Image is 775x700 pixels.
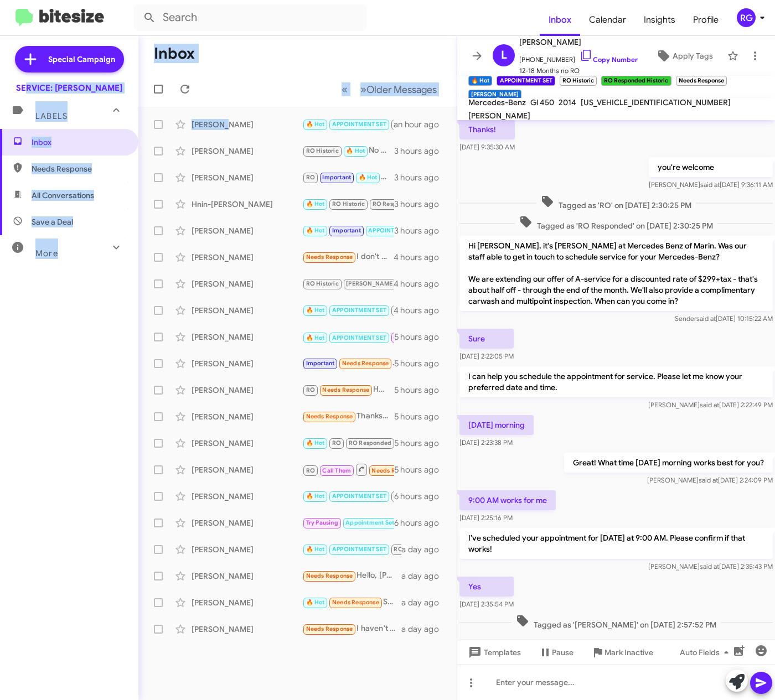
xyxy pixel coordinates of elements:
[552,642,573,662] span: Pause
[192,597,302,608] div: [PERSON_NAME]
[394,517,448,528] div: 6 hours ago
[394,172,448,183] div: 3 hours ago
[302,463,394,476] div: Inbound Call
[459,490,556,510] p: 9:00 AM works for me
[192,385,302,396] div: [PERSON_NAME]
[497,76,555,86] small: APPOINTMENT SET
[684,4,727,36] span: Profile
[332,599,379,606] span: Needs Response
[302,383,394,396] div: How much tire
[192,438,302,449] div: [PERSON_NAME]
[302,437,394,449] div: Hi [PERSON_NAME] Thank You for follow up and offering a deal.I need 2 tires only --Your team was ...
[302,304,394,317] div: I was in [GEOGRAPHIC_DATA][US_STATE] and took my Mercedes GLC 300 to the Mercedes Dealer in [GEOG...
[345,519,394,526] span: Appointment Set
[360,82,366,96] span: »
[530,97,554,107] span: Gl 450
[700,180,720,189] span: said at
[342,360,389,367] span: Needs Response
[501,46,507,64] span: L
[580,4,635,36] a: Calendar
[401,597,448,608] div: a day ago
[459,329,514,349] p: Sure
[394,385,448,396] div: 5 hours ago
[394,411,448,422] div: 5 hours ago
[394,278,448,289] div: 4 hours ago
[192,331,302,343] div: [PERSON_NAME]
[635,4,684,36] span: Insights
[394,119,448,130] div: an hour ago
[649,180,773,189] span: [PERSON_NAME] [DATE] 9:36:11 AM
[359,174,378,181] span: 🔥 Hot
[302,171,394,184] div: I understand, we also wash your vehicle and provide you a loaner . All are tires come with a 1 ye...
[468,90,521,100] small: [PERSON_NAME]
[696,314,716,323] span: said at
[306,147,339,154] span: RO Historic
[401,571,448,582] div: a day ago
[192,305,302,316] div: [PERSON_NAME]
[671,642,742,662] button: Auto Fields
[519,35,638,49] span: [PERSON_NAME]
[512,614,721,630] span: Tagged as '[PERSON_NAME]' on [DATE] 2:57:52 PM
[401,624,448,635] div: a day ago
[346,280,395,287] span: [PERSON_NAME]
[302,118,394,131] div: Yes
[368,227,422,234] span: APPOINTMENT SET
[459,366,773,397] p: I can help you schedule the appointment for service. Please let me know your preferred date and t...
[192,464,302,475] div: [PERSON_NAME]
[459,415,534,435] p: [DATE] morning
[394,464,448,475] div: 5 hours ago
[675,314,773,323] span: Sender [DATE] 10:15:22 AM
[646,46,722,66] button: Apply Tags
[16,82,122,94] div: SERVICE: [PERSON_NAME]
[302,224,394,237] div: no thank you
[699,476,718,484] span: said at
[302,144,394,157] div: No problem! Take your time, and let me know if you have any other questions.
[394,438,448,449] div: 5 hours ago
[192,119,302,130] div: [PERSON_NAME]
[306,227,325,234] span: 🔥 Hot
[306,492,325,500] span: 🔥 Hot
[459,143,515,151] span: [DATE] 9:35:30 AM
[306,253,353,261] span: Needs Response
[349,439,391,447] span: RO Responded
[302,410,394,423] div: Thanks! 🙂
[306,599,325,606] span: 🔥 Hot
[457,642,530,662] button: Templates
[560,76,597,86] small: RO Historic
[459,120,515,139] p: Thanks!
[727,8,763,27] button: RG
[306,519,338,526] span: Try Pausing
[700,562,719,571] span: said at
[192,411,302,422] div: [PERSON_NAME]
[306,307,325,314] span: 🔥 Hot
[346,147,365,154] span: 🔥 Hot
[302,490,394,502] div: I was in last week for new tires and alignment w [GEOGRAPHIC_DATA]
[306,174,315,181] span: RO
[35,248,58,258] span: More
[302,623,401,635] div: I haven't been in contact about bringing my car in.
[306,280,339,287] span: RO Historic
[302,543,401,556] div: Hi [PERSON_NAME],Just let me know a good day and time that works for you so we can pre-book the a...
[680,642,733,662] span: Auto Fields
[306,546,325,553] span: 🔥 Hot
[192,491,302,502] div: [PERSON_NAME]
[302,596,401,609] div: Sorry! One more question. My wife just told me the windshield fluid is leaking. How much to fix t...
[32,216,73,227] span: Save a Deal
[302,277,394,290] div: We can get these tires ordered and here [DATE]. Installation with a car wash usually takes about ...
[134,4,366,31] input: Search
[302,357,394,370] div: The car was there for over a week to have two stickers put on. Additionally, there is an over the...
[530,642,582,662] button: Pause
[394,146,448,157] div: 3 hours ago
[559,97,576,107] span: 2014
[335,78,443,101] nav: Page navigation example
[322,174,351,181] span: Important
[48,54,115,65] span: Special Campaign
[401,544,448,555] div: a day ago
[332,439,341,447] span: RO
[366,84,437,96] span: Older Messages
[192,252,302,263] div: [PERSON_NAME]
[306,413,353,420] span: Needs Response
[582,642,662,662] button: Mark Inactive
[335,78,354,101] button: Previous
[306,200,325,208] span: 🔥 Hot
